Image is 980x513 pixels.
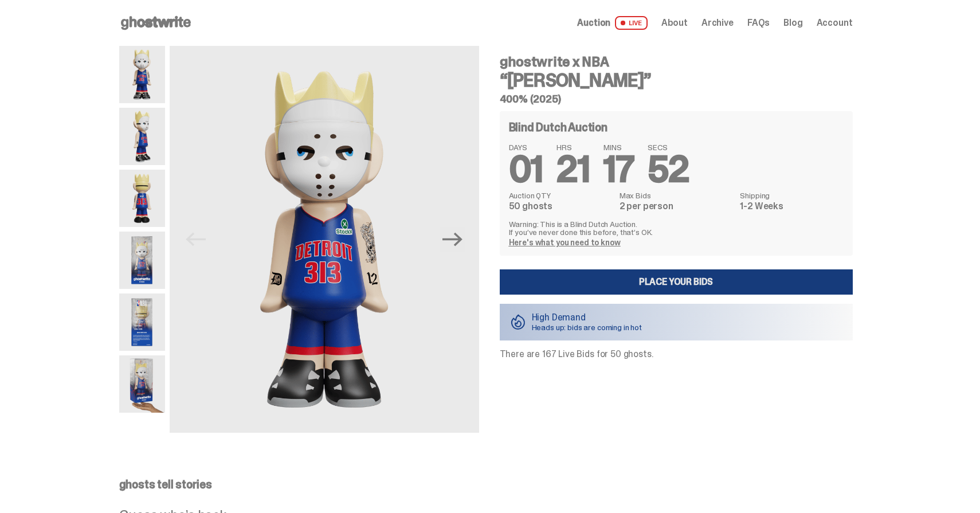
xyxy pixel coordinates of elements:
span: SECS [648,143,689,151]
p: Heads up: bids are coming in hot [532,323,642,331]
button: Next [440,227,465,252]
a: Archive [701,18,734,28]
span: 52 [648,146,689,193]
a: FAQs [747,18,770,28]
img: Copy%20of%20Eminem_NBA_400_1.png [170,46,479,433]
a: Auction LIVE [577,16,647,30]
a: Here's what you need to know [509,237,621,248]
a: Place your Bids [500,269,853,295]
dd: 1-2 Weeks [740,202,843,211]
img: eminem%20scale.png [119,355,165,413]
span: 01 [509,146,543,193]
dt: Max Bids [620,191,734,199]
h3: “[PERSON_NAME]” [500,71,853,89]
img: Eminem_NBA_400_13.png [119,293,165,351]
span: Auction [577,18,610,28]
img: Copy%20of%20Eminem_NBA_400_1.png [119,46,165,103]
img: Copy%20of%20Eminem_NBA_400_6.png [119,170,165,227]
span: 17 [603,146,634,193]
a: Blog [783,18,802,28]
span: MINS [603,143,634,151]
p: There are 167 Live Bids for 50 ghosts. [500,350,853,359]
span: HRS [556,143,590,151]
dt: Shipping [740,191,843,199]
a: Account [817,18,853,28]
dd: 2 per person [620,202,734,211]
p: ghosts tell stories [119,479,853,490]
h5: 400% (2025) [500,94,853,104]
a: About [661,18,688,28]
span: LIVE [615,16,648,30]
h4: ghostwrite x NBA [500,55,853,69]
dt: Auction QTY [509,191,613,199]
p: Warning: This is a Blind Dutch Auction. If you’ve never done this before, that’s OK. [509,220,844,236]
img: Copy%20of%20Eminem_NBA_400_3.png [119,108,165,165]
span: DAYS [509,143,543,151]
img: Eminem_NBA_400_12.png [119,232,165,289]
span: 21 [556,146,590,193]
h4: Blind Dutch Auction [509,122,607,133]
dd: 50 ghosts [509,202,613,211]
p: High Demand [532,313,642,322]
